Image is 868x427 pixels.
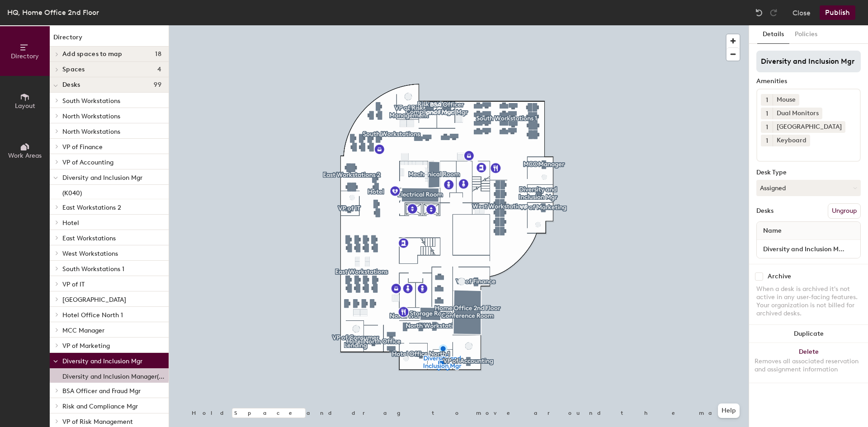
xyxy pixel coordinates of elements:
[50,33,169,47] h1: Directory
[62,357,142,365] span: Diversity and Inclusion Mgr
[761,121,773,133] button: 1
[15,102,35,110] span: Layout
[62,296,126,304] span: [GEOGRAPHIC_DATA]
[62,66,85,73] span: Spaces
[756,207,774,215] div: Desks
[62,51,123,58] span: Add spaces to map
[766,122,768,132] span: 1
[766,109,768,118] span: 1
[62,311,123,319] span: Hotel Office North 1
[768,273,791,280] div: Archive
[62,174,142,182] span: Diversity and Inclusion Mgr
[62,370,167,380] p: Diversity and Inclusion Manager(K136)
[62,204,121,211] span: East Workstations 2
[789,25,823,44] button: Policies
[769,8,778,17] img: Redo
[11,52,39,60] span: Directory
[756,285,861,318] div: When a desk is archived it's not active in any user-facing features. Your organization is not bil...
[62,81,80,89] span: Desks
[773,94,799,106] div: Mouse
[62,143,103,151] span: VP of Finance
[62,342,110,350] span: VP of Marketing
[761,135,773,146] button: 1
[62,327,104,334] span: MCC Manager
[155,51,161,58] span: 18
[62,128,120,136] span: North Workstations
[7,7,99,18] div: HQ, Home Office 2nd Floor
[718,404,740,418] button: Help
[759,243,859,255] input: Unnamed desk
[773,135,810,146] div: Keyboard
[8,152,42,160] span: Work Areas
[62,387,141,395] span: BSA Officer and Fraud Mgr
[766,136,768,145] span: 1
[755,8,764,17] img: Undo
[62,418,133,426] span: VP of Risk Management
[749,343,868,383] button: DeleteRemoves all associated reservation and assignment information
[773,108,822,119] div: Dual Monitors
[761,94,773,106] button: 1
[62,97,120,105] span: South Workstations
[62,235,116,242] span: East Workstations
[62,281,85,288] span: VP of IT
[62,265,124,273] span: South Workstations 1
[773,121,845,133] div: [GEOGRAPHIC_DATA]
[62,187,82,197] p: (K040)
[828,203,861,219] button: Ungroup
[757,25,789,44] button: Details
[761,108,773,119] button: 1
[62,250,118,258] span: West Workstations
[62,403,138,410] span: Risk and Compliance Mgr
[793,5,811,20] button: Close
[755,357,863,374] div: Removes all associated reservation and assignment information
[157,66,161,73] span: 4
[756,78,861,85] div: Amenities
[62,113,120,120] span: North Workstations
[756,169,861,176] div: Desk Type
[62,159,113,166] span: VP of Accounting
[756,180,861,196] button: Assigned
[749,325,868,343] button: Duplicate
[820,5,855,20] button: Publish
[154,81,161,89] span: 99
[766,95,768,105] span: 1
[62,219,79,227] span: Hotel
[759,223,786,239] span: Name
